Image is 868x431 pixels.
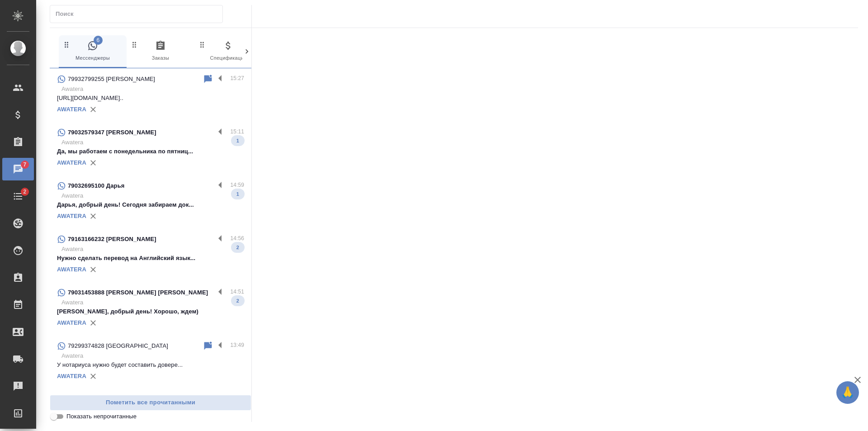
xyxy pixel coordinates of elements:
[203,394,213,405] div: Пометить непрочитанным
[61,85,244,94] p: Awatera
[230,287,244,296] p: 14:51
[231,189,245,199] span: 1
[198,40,259,62] span: Спецификации
[61,351,244,360] p: Awatera
[86,316,100,330] button: Удалить привязку
[230,180,244,189] p: 14:59
[230,74,244,83] p: 15:27
[57,307,244,316] p: [PERSON_NAME], добрый день! Хорошо, ждем)
[2,158,34,180] a: 7
[57,254,244,263] p: Нужно сделать перевод на Английский язык...
[68,75,155,84] p: 79932799255 [PERSON_NAME]
[230,127,244,136] p: 15:11
[57,94,244,103] p: [URL][DOMAIN_NAME]..
[66,412,137,421] span: Показать непрочитанные
[57,213,86,219] a: AWATERA
[231,243,245,252] span: 2
[62,40,123,62] span: Мессенджеры
[57,106,86,113] a: AWATERA
[230,394,244,403] p: 12:20
[231,136,245,145] span: 1
[57,147,244,156] p: Да, мы работаем с понедельника по пятниц...
[230,234,244,243] p: 14:56
[203,74,213,85] div: Пометить непрочитанным
[61,138,244,147] p: Awatera
[86,209,100,223] button: Удалить привязку
[18,187,32,196] span: 2
[18,160,32,169] span: 7
[50,282,251,335] div: 79031453888 [PERSON_NAME] [PERSON_NAME]14:51Awatera[PERSON_NAME], добрый день! Хорошо, ждем)2AWATERA
[68,181,125,190] p: 79032695100 Дарья
[61,191,244,200] p: Awatera
[130,40,191,62] span: Заказы
[836,381,859,404] button: 🙏
[94,36,103,45] span: 6
[57,200,244,209] p: Дарья, добрый день! Сегодня забираем док...
[230,341,244,350] p: 13:49
[55,398,246,408] span: Пометить все прочитанными
[50,122,251,175] div: 79032579347 [PERSON_NAME]15:11AwateraДа, мы работаем с понедельника по пятниц...1AWATERA
[56,8,222,20] input: Поиск
[57,373,86,379] a: AWATERA
[50,68,251,122] div: 79932799255 [PERSON_NAME]15:27Awatera[URL][DOMAIN_NAME]..AWATERA
[86,156,100,170] button: Удалить привязку
[2,185,34,208] a: 2
[50,228,251,282] div: 79163166232 [PERSON_NAME]14:56AwateraНужно сделать перевод на Английский язык...2AWATERA
[50,395,251,411] button: Пометить все прочитанными
[86,263,100,276] button: Удалить привязку
[50,175,251,228] div: 79032695100 Дарья14:59AwateraДарья, добрый день! Сегодня забираем док...1AWATERA
[61,245,244,254] p: Awatera
[203,341,213,351] div: Пометить непрочитанным
[231,296,245,305] span: 2
[61,298,244,307] p: Awatera
[68,341,168,350] p: 79299374828 [GEOGRAPHIC_DATA]
[840,383,855,402] span: 🙏
[57,159,86,166] a: AWATERA
[50,335,251,388] div: 79299374828 [GEOGRAPHIC_DATA]13:49AwateraУ нотариуса нужно будет составить довере...AWATERA
[57,266,86,273] a: AWATERA
[86,103,100,116] button: Удалить привязку
[130,40,139,49] svg: Зажми и перетащи, чтобы поменять порядок вкладок
[57,360,244,369] p: У нотариуса нужно будет составить довере...
[68,288,208,297] p: 79031453888 [PERSON_NAME] [PERSON_NAME]
[62,40,71,49] svg: Зажми и перетащи, чтобы поменять порядок вкладок
[57,319,86,326] a: AWATERA
[86,369,100,383] button: Удалить привязку
[68,235,156,244] p: 79163166232 [PERSON_NAME]
[68,128,156,137] p: 79032579347 [PERSON_NAME]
